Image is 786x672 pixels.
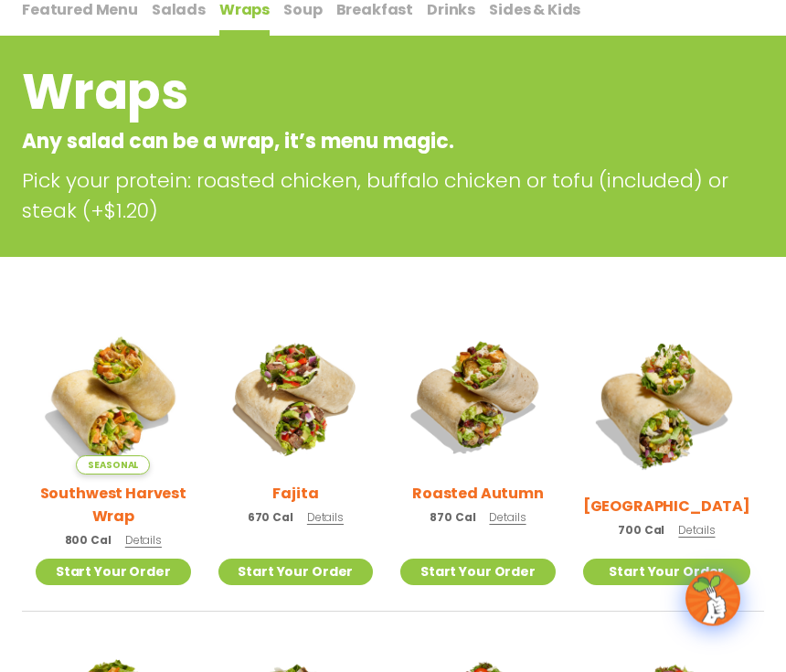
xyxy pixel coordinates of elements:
[22,166,764,227] p: Pick your protein: roasted chicken, buffalo chicken or tofu (included) or steak (+$1.20)
[22,127,617,157] p: Any salad can be a wrap, it’s menu magic.
[218,320,374,475] img: Product photo for Fajita Wrap
[76,456,150,475] span: Seasonal
[430,510,475,527] span: 870 Cal
[412,483,544,506] h2: Roasted Autumn
[218,560,374,586] a: Start Your Order
[687,573,738,624] img: wpChatIcon
[125,533,162,549] span: Details
[618,523,664,539] span: 700 Cal
[678,523,715,539] span: Details
[272,483,318,506] h2: Fajita
[489,510,526,526] span: Details
[36,483,191,528] h2: Southwest Harvest Wrap
[583,496,750,518] h2: [GEOGRAPHIC_DATA]
[65,533,112,549] span: 800 Cal
[583,560,750,586] a: Start Your Order
[400,560,556,586] a: Start Your Order
[307,510,344,526] span: Details
[248,510,293,527] span: 670 Cal
[583,320,750,487] img: Product photo for BBQ Ranch Wrap
[36,320,191,475] img: Product photo for Southwest Harvest Wrap
[22,56,617,130] h2: Wraps
[36,560,191,586] a: Start Your Order
[400,320,556,475] img: Product photo for Roasted Autumn Wrap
